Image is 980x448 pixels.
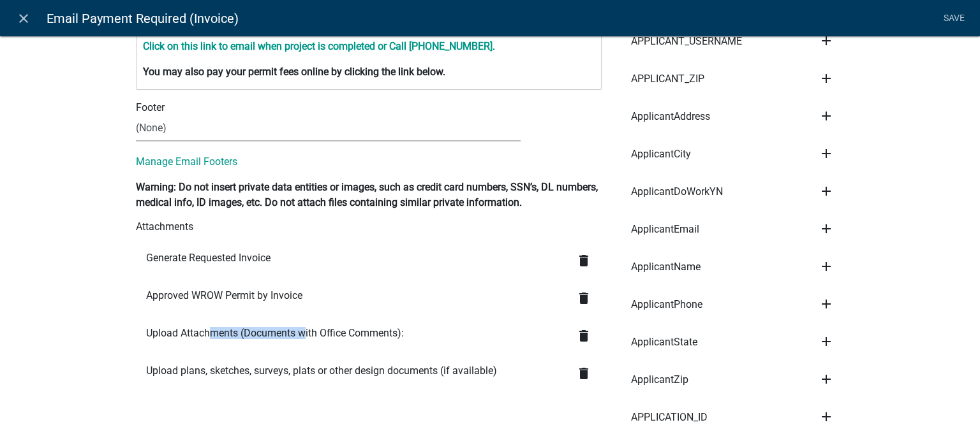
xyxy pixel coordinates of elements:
[819,296,834,312] i: add
[819,108,834,124] i: add
[126,100,611,115] div: Footer
[938,6,970,31] a: Save
[819,146,834,161] i: add
[631,149,691,159] span: ApplicantCity
[631,74,704,84] span: APPLICANT_ZIP
[576,366,591,381] i: delete
[136,280,602,318] li: Approved WROW Permit by Invoice
[819,334,834,349] i: add
[136,318,602,356] li: Upload Attachments (Documents with Office Comments):
[819,259,834,274] i: add
[819,33,834,48] i: add
[819,184,834,199] i: add
[143,66,445,78] strong: You may also pay your permit fees online by clicking the link below.
[136,155,237,168] a: Manage Email Footers
[136,356,602,393] li: Upload plans, sketches, surveys, plats or other design documents (if available)
[136,243,602,280] li: Generate Requested Invoice
[576,291,591,306] i: delete
[16,11,31,26] i: close
[47,6,239,31] span: Email Payment Required (Invoice)
[631,187,723,197] span: ApplicantDoWorkYN
[631,300,702,310] span: ApplicantPhone
[631,224,699,235] span: ApplicantEmail
[136,220,602,233] h6: Attachments
[631,36,742,47] span: APPLICANT_USERNAME
[819,372,834,387] i: add
[631,112,710,122] span: ApplicantAddress
[136,180,602,210] p: Warning: Do not insert private data entities or images, such as credit card numbers, SSN’s, DL nu...
[819,71,834,86] i: add
[631,412,708,423] span: APPLICATION_ID
[576,253,591,268] i: delete
[631,375,688,385] span: ApplicantZip
[631,262,701,272] span: ApplicantName
[576,328,591,343] i: delete
[819,221,834,236] i: add
[631,337,697,347] span: ApplicantState
[819,409,834,424] i: add
[143,40,495,52] a: Click on this link to email when project is completed or Call [PHONE_NUMBER].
